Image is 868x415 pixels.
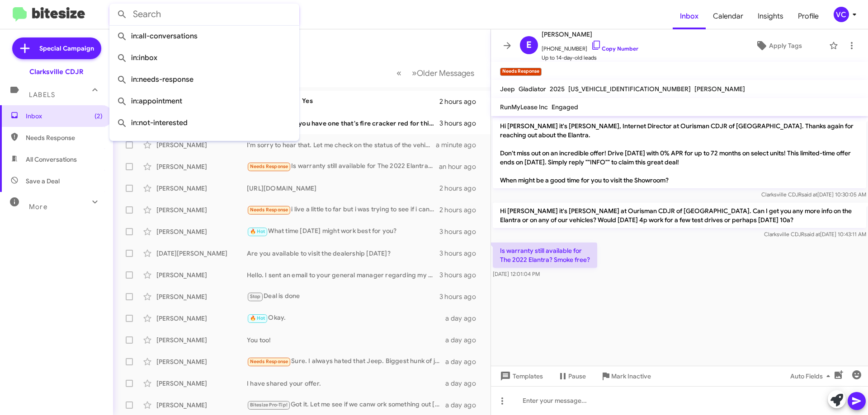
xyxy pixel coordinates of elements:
[791,3,826,29] a: Profile
[500,103,548,111] span: RunMyLease Inc
[250,207,288,213] span: Needs Response
[156,140,247,149] div: [PERSON_NAME]
[247,140,436,149] div: I'm sorry to hear that. Let me check on the status of the vehicle.
[591,45,638,52] a: Copy Number
[568,85,691,93] span: [US_VEHICLE_IDENTIFICATION_NUMBER]
[12,37,101,59] a: Special Campaign
[526,38,532,52] span: E
[406,64,480,82] button: Next
[542,29,638,40] span: [PERSON_NAME]
[250,163,288,169] span: Needs Response
[542,40,638,53] span: [PHONE_NUMBER]
[732,37,825,54] button: Apply Tags
[247,184,439,193] div: [URL][DOMAIN_NAME]
[593,368,658,384] button: Mark Inactive
[694,85,745,93] span: [PERSON_NAME]
[247,96,439,107] div: Yes
[247,400,445,410] div: Got it. Let me see if we canw ork something out [DATE].
[436,140,483,149] div: a minute ago
[439,119,483,128] div: 3 hours ago
[109,4,299,25] input: Search
[29,67,84,76] div: Clarksville CDJR
[493,242,597,268] p: Is warranty still available for The 2022 Elantra? Smoke free?
[761,191,866,198] span: Clarksville CDJR [DATE] 10:30:05 AM
[156,184,247,193] div: [PERSON_NAME]
[247,313,445,323] div: Okay.
[834,7,849,22] div: VC
[117,134,292,155] span: in:sold-verified
[445,314,483,323] div: a day ago
[491,368,550,384] button: Templates
[493,203,866,228] p: Hi [PERSON_NAME] it's [PERSON_NAME] at Ourisman CDJR of [GEOGRAPHIC_DATA]. Can I get you any more...
[39,44,94,53] span: Special Campaign
[117,47,292,69] span: in:inbox
[550,368,593,384] button: Pause
[826,7,858,22] button: VC
[439,97,483,106] div: 2 hours ago
[673,3,706,29] a: Inbox
[156,249,247,258] div: [DATE][PERSON_NAME]
[94,112,103,121] span: (2)
[247,379,445,388] div: I have shared your offer.
[445,357,483,366] div: a day ago
[247,161,439,172] div: Is warranty still available for The 2022 Elantra? Smoke free?
[439,227,483,236] div: 3 hours ago
[439,249,483,258] div: 3 hours ago
[396,67,401,79] span: «
[156,162,247,171] div: [PERSON_NAME]
[391,64,407,82] button: Previous
[706,3,750,29] a: Calendar
[156,270,247,280] div: [PERSON_NAME]
[493,270,540,277] span: [DATE] 12:01:04 PM
[500,85,515,93] span: Jeep
[417,68,474,78] span: Older Messages
[568,368,586,384] span: Pause
[247,336,445,345] div: You too!
[412,67,417,79] span: »
[117,112,292,134] span: in:not-interested
[247,356,445,367] div: Sure. I always hated that Jeep. Biggest hunk of junk I have ever owned.
[250,315,265,321] span: 🔥 Hot
[156,227,247,236] div: [PERSON_NAME]
[117,90,292,112] span: in:appointment
[611,368,651,384] span: Mark Inactive
[156,357,247,366] div: [PERSON_NAME]
[26,112,103,121] span: Inbox
[247,205,439,215] div: i live a little to far but i was trying to see if i can have it shipped to my location
[156,401,247,410] div: [PERSON_NAME]
[247,291,439,302] div: Deal is done
[156,336,247,345] div: [PERSON_NAME]
[764,231,866,238] span: Clarksville CDJR [DATE] 10:43:11 AM
[29,203,47,211] span: More
[552,103,578,111] span: Engaged
[439,270,483,280] div: 3 hours ago
[247,249,439,258] div: Are you available to visit the dealership [DATE]?
[750,3,791,29] a: Insights
[439,162,483,171] div: an hour ago
[804,231,820,238] span: said at
[247,270,439,280] div: Hello. I sent an email to your general manager regarding my visit
[550,85,565,93] span: 2025
[445,336,483,345] div: a day ago
[790,368,834,384] span: Auto Fields
[542,53,638,62] span: Up to 14-day-old leads
[439,205,483,214] div: 2 hours ago
[802,191,817,198] span: said at
[156,292,247,301] div: [PERSON_NAME]
[519,85,546,93] span: Gladiator
[29,91,55,99] span: Labels
[392,64,480,82] nav: Page navigation example
[498,368,543,384] span: Templates
[117,69,292,90] span: in:needs-response
[247,226,439,237] div: What time [DATE] might work best for you?
[439,184,483,193] div: 2 hours ago
[156,314,247,323] div: [PERSON_NAME]
[26,155,77,164] span: All Conversations
[250,228,265,234] span: 🔥 Hot
[117,25,292,47] span: in:all-conversations
[783,368,841,384] button: Auto Fields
